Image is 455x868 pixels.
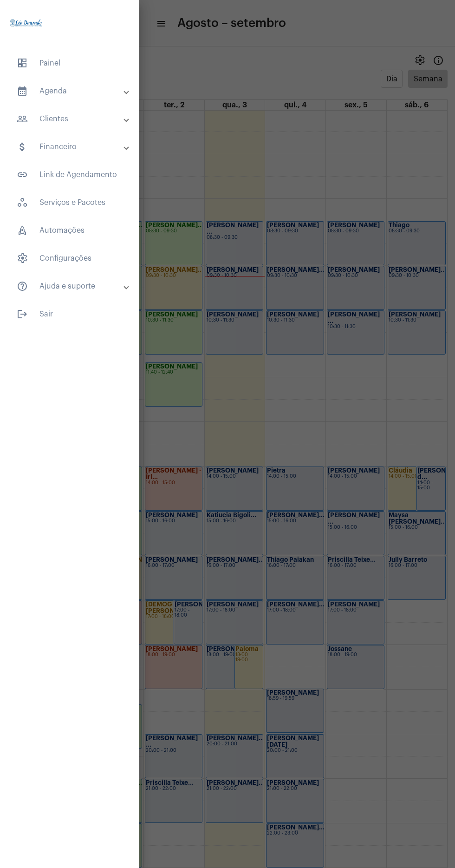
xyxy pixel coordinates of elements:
span: Painel [9,52,130,74]
mat-panel-title: Financeiro [17,141,124,152]
span: Automações [9,219,130,242]
img: 4c910ca3-f26c-c648-53c7-1a2041c6e520.jpg [7,5,45,42]
mat-panel-title: Ajuda e suporte [17,281,124,292]
span: Link de Agendamento [9,164,130,186]
mat-icon: sidenav icon [17,141,28,152]
mat-icon: sidenav icon [17,85,28,97]
mat-expansion-panel-header: sidenav iconAgenda [6,80,139,102]
mat-icon: sidenav icon [17,113,28,125]
mat-icon: sidenav icon [17,169,28,180]
mat-expansion-panel-header: sidenav iconAjuda e suporte [6,275,139,297]
mat-expansion-panel-header: sidenav iconClientes [6,108,139,130]
mat-icon: sidenav icon [17,309,28,320]
span: Configurações [9,247,130,270]
span: Serviços e Pacotes [9,191,130,214]
mat-expansion-panel-header: sidenav iconFinanceiro [6,136,139,158]
span: Sair [9,303,130,325]
mat-panel-title: Agenda [17,85,124,97]
span: sidenav icon [17,58,28,69]
mat-icon: sidenav icon [17,281,28,292]
mat-panel-title: Clientes [17,113,124,125]
span: sidenav icon [17,253,28,264]
span: sidenav icon [17,197,28,208]
span: sidenav icon [17,225,28,236]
